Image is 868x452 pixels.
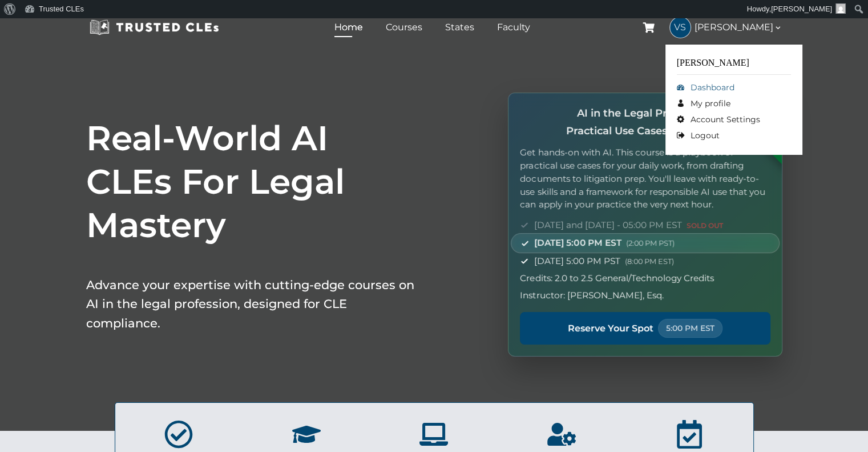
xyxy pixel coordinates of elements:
[442,19,477,35] a: States
[534,218,722,232] span: [DATE] and [DATE] - 05:00 PM EST
[86,275,417,333] p: Advance your expertise with cutting-edge courses on AI in the legal profession, designed for CLE ...
[670,17,691,38] span: VS
[771,5,832,13] span: [PERSON_NAME]
[383,19,425,35] a: Courses
[677,79,791,95] a: Dashboard
[86,117,417,247] h1: Real-World AI CLEs For Legal Mastery
[677,56,791,75] div: [PERSON_NAME]
[568,321,653,336] span: Reserve Your Spot
[677,111,791,127] a: Account Settings
[520,312,770,345] a: Reserve Your Spot 5:00 PM EST
[534,236,674,250] span: [DATE] 5:00 PM EST
[520,105,770,139] h4: AI in the Legal Profession: Practical Use Cases that Work
[677,95,791,111] a: My profile
[520,289,663,302] span: Instructor: [PERSON_NAME], Esq.
[686,221,722,230] span: SOLD OUT
[534,254,673,268] span: [DATE] 5:00 PM PST
[625,239,674,247] span: (2:00 PM PST)
[658,319,722,338] span: 5:00 PM EST
[520,146,770,211] p: Get hands-on with AI. This course is a playbook of practical use cases for your daily work, from ...
[624,257,673,266] span: (8:00 PM EST)
[86,19,223,36] img: Trusted CLEs
[332,19,366,35] a: Home
[520,271,713,285] span: Credits: 2.0 to 2.5 General/Technology Credits
[695,20,782,35] span: [PERSON_NAME]
[677,127,791,143] a: Logout
[494,19,533,35] a: Faculty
